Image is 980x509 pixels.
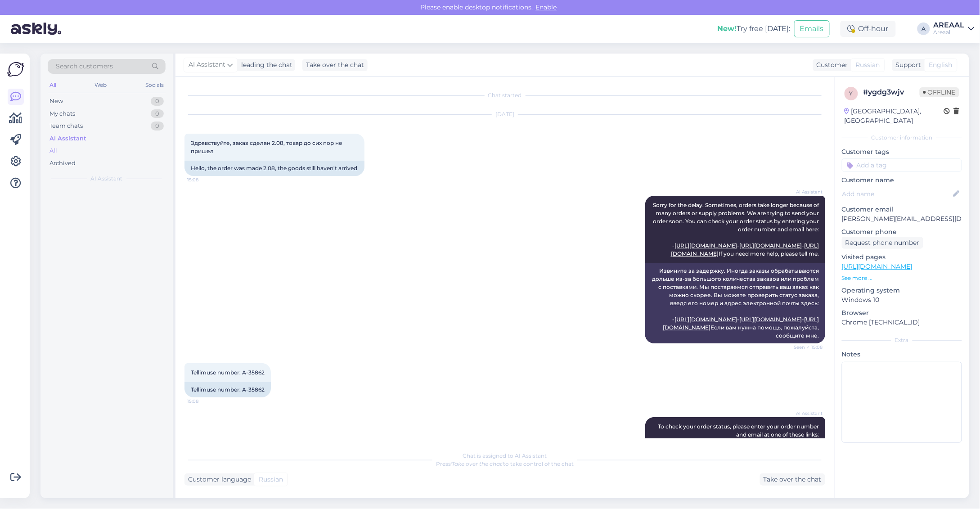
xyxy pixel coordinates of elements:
[842,286,962,295] p: Operating system
[184,91,825,99] div: Chat started
[184,110,825,118] div: [DATE]
[436,460,574,467] span: Press to take control of the chat
[842,295,962,305] p: Windows 10
[718,23,791,34] div: Try free [DATE]:
[184,382,271,397] div: Tellimuse number: A-35862
[842,308,962,318] p: Browser
[841,21,896,37] div: Off-hour
[658,423,820,462] span: To check your order status, please enter your order number and email at one of these links: - - -...
[842,205,962,214] p: Customer email
[934,29,965,36] div: Areaal
[842,189,952,199] input: Add name
[184,475,251,484] div: Customer language
[842,214,962,224] p: [PERSON_NAME][EMAIL_ADDRESS][DOMAIN_NAME]
[49,159,76,168] div: Archived
[842,158,962,172] input: Add a tag
[842,252,962,262] p: Visited pages
[739,316,802,323] a: [URL][DOMAIN_NAME]
[794,20,830,37] button: Emails
[850,90,853,97] span: y
[934,22,965,29] div: AREAAL
[739,242,802,249] a: [URL][DOMAIN_NAME]
[842,176,962,185] p: Customer name
[191,369,265,376] span: Tellimuse number: A-35862
[863,87,920,98] div: # ygdg3wjv
[48,79,58,91] div: All
[144,79,166,91] div: Socials
[259,475,283,484] span: Russian
[813,60,848,70] div: Customer
[842,134,962,142] div: Customer information
[789,189,823,195] span: AI Assistant
[187,398,221,405] span: 15:08
[451,460,503,467] i: 'Take over the chat'
[789,344,823,351] span: Seen ✓ 15:08
[91,175,123,183] span: AI Assistant
[718,24,737,33] b: New!
[187,176,221,183] span: 15:08
[645,263,825,343] div: Извините за задержку. Иногда заказы обрабатываются дольше из-за большого количества заказов или п...
[463,452,547,459] span: Chat is assigned to AI Assistant
[49,109,75,118] div: My chats
[302,59,368,71] div: Take over the chat
[760,473,825,486] div: Take over the chat
[856,60,880,70] span: Russian
[845,107,944,126] div: [GEOGRAPHIC_DATA], [GEOGRAPHIC_DATA]
[238,60,292,70] div: leading the chat
[920,87,959,97] span: Offline
[49,134,86,143] div: AI Assistant
[842,336,962,344] div: Extra
[151,97,164,106] div: 0
[842,350,962,359] p: Notes
[842,262,913,270] a: [URL][DOMAIN_NAME]
[191,140,344,154] span: Здравствуйте, заказ сделан 2.08, товар до сих пор не пришел
[934,22,975,36] a: AREAALAreaal
[789,410,823,417] span: AI Assistant
[674,242,737,249] a: [URL][DOMAIN_NAME]
[917,23,930,35] div: A
[49,146,57,155] div: All
[93,79,109,91] div: Web
[842,147,962,157] p: Customer tags
[56,62,113,71] span: Search customers
[49,97,63,106] div: New
[842,318,962,327] p: Chrome [TECHNICAL_ID]
[842,227,962,237] p: Customer phone
[842,274,962,282] p: See more ...
[7,61,24,78] img: Askly Logo
[184,161,364,176] div: Hello, the order was made 2.08, the goods still haven't arrived
[533,3,560,11] span: Enable
[929,60,953,70] span: English
[653,202,820,257] span: Sorry for the delay. Sometimes, orders take longer because of many orders or supply problems. We ...
[892,60,922,70] div: Support
[189,60,225,70] span: AI Assistant
[842,237,923,249] div: Request phone number
[151,109,164,118] div: 0
[49,122,83,131] div: Team chats
[674,316,737,323] a: [URL][DOMAIN_NAME]
[151,122,164,131] div: 0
